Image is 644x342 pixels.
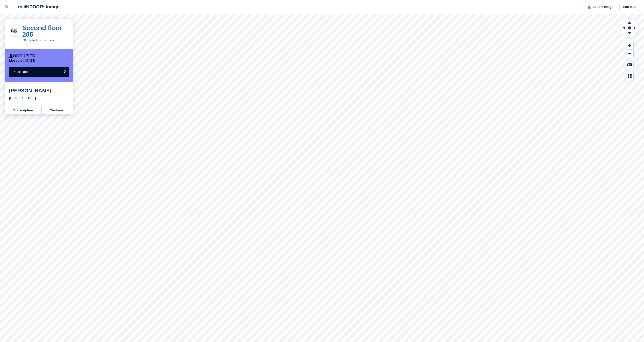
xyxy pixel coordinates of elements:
[12,70,28,74] span: Deallocate
[21,97,24,99] img: arrow-right-light-icn-cde0832a797a2874e46488d9cf13f60e5c3a73dbe684e267c42b8395dfbc2abf.svg
[9,88,69,94] div: [PERSON_NAME]
[5,106,42,114] a: Subscription
[626,41,633,50] button: Zoom In
[42,106,73,114] a: Customer
[13,4,59,10] div: rocINDOORstorage
[626,50,633,58] button: Zoom Out
[626,61,633,69] button: Keyboard Shortcuts
[619,3,640,11] a: Edit Map
[592,4,613,9] span: Export Image
[9,59,36,63] p: [DATE]
[22,24,62,38] a: Second floor 205
[9,59,25,62] span: Moved out
[626,72,633,80] button: Map Legend
[22,38,55,42] a: 10x5 - Indoor, 1st floor
[9,96,19,101] div: [DATE]
[26,96,36,101] div: [DATE]
[9,27,20,35] img: 50-sqft-unit.jpg
[585,3,613,11] button: Export Image
[9,54,35,59] div: Occupied
[9,67,69,77] button: Deallocate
